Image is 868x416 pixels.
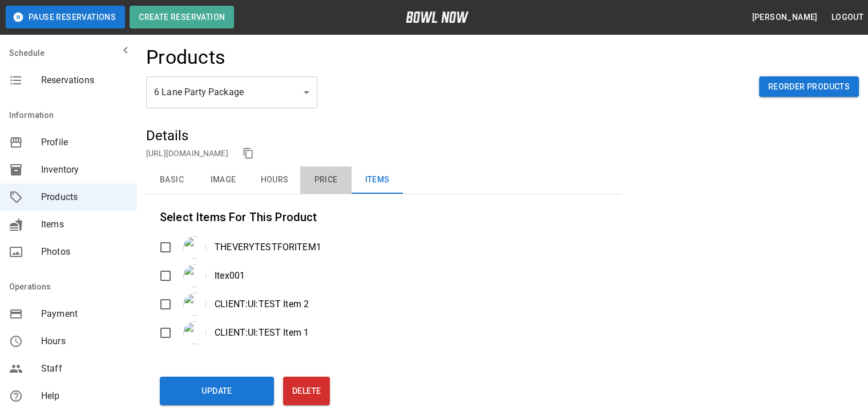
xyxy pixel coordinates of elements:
button: Create Reservation [130,6,234,28]
button: Items [352,166,403,194]
span: Inventory [41,163,128,177]
img: businesses%2FFizVHI7ZcB0LLqOFyeJv%2Fitem_images%2FKqo9IQZptnAbijdN5trm [183,264,206,287]
img: logo [406,11,469,23]
img: items%2FgWqOtKJ7UBTnkwhecvpP.webp [183,236,206,259]
div: CLIENT:UI:TEST Item 2 [177,293,309,316]
span: Items [41,218,128,231]
img: items%2Fpexels-photo-1639557.jpg [183,293,206,316]
div: Itex001 [177,264,245,287]
a: [URL][DOMAIN_NAME] [146,149,228,158]
button: copy link [240,145,257,162]
span: Products [41,190,128,204]
button: Pause Reservations [6,6,125,28]
div: basic tabs example [146,166,621,194]
span: Staff [41,362,128,376]
button: Logout [827,7,868,28]
button: Delete [283,377,330,405]
span: Profile [41,136,128,149]
div: CLIENT:UI:TEST Item 1 [177,321,309,344]
span: Payment [41,307,128,321]
span: Reservations [41,74,128,87]
button: Image [197,166,249,194]
div: THEVERYTESTFORITEM1 [177,236,321,259]
span: Hours [41,335,128,348]
button: Reorder Products [759,76,859,97]
button: Update [160,377,274,405]
img: items%2FLUMiHrfmte4mQrVSnGVc.png [183,321,206,344]
button: Price [300,166,352,194]
h6: Select Items For This Product [160,208,608,226]
span: Help [41,389,128,403]
h4: Products [146,46,225,70]
span: Photos [41,245,128,259]
button: Basic [146,166,197,194]
div: 6 Lane Party Package [146,76,317,108]
button: Hours [249,166,300,194]
button: [PERSON_NAME] [747,7,822,28]
h5: Details [146,127,621,145]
